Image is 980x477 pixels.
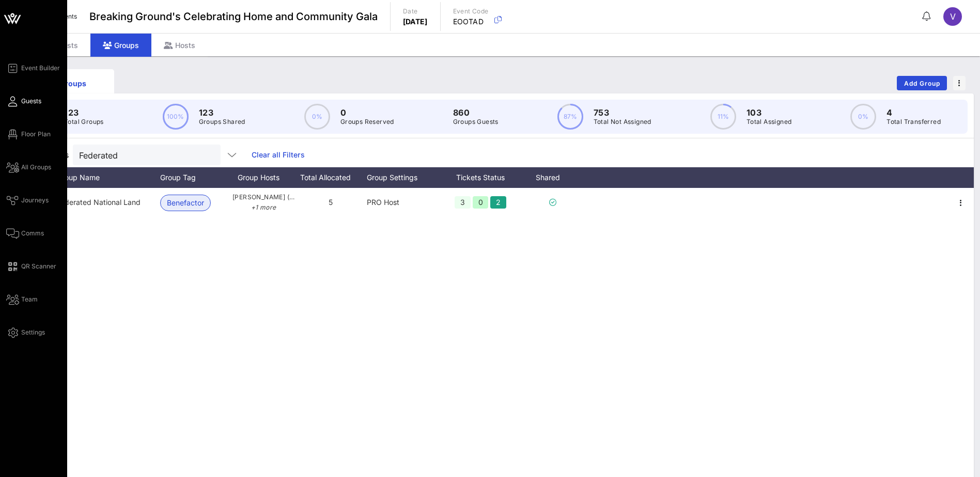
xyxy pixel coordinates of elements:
p: 4 [886,106,941,119]
p: +1 more [232,202,294,213]
div: V [943,7,962,26]
p: Groups Guests [453,117,499,127]
p: 753 [594,106,651,119]
span: Federated National Land [57,198,141,206]
p: Groups Shared [199,117,245,127]
span: V [950,11,956,22]
p: [DATE] [403,17,428,27]
div: 2 [490,196,506,209]
p: 123 [64,106,104,119]
div: PRO Host [367,188,439,217]
a: Clear all Filters [252,149,305,161]
div: Shared [522,167,584,188]
span: [PERSON_NAME] ([PERSON_NAME][EMAIL_ADDRESS][DOMAIN_NAME]) [232,192,294,213]
a: Team [6,293,38,306]
span: Breaking Ground's Celebrating Home and Community Gala [89,9,378,24]
p: Total Groups [64,117,104,127]
a: QR Scanner [6,260,56,273]
p: 0 [340,106,394,119]
a: Comms [6,227,44,240]
p: 103 [746,106,792,119]
button: Add Group [897,76,947,90]
div: Groups [39,78,106,89]
p: 860 [453,106,499,119]
span: Journeys [21,196,49,205]
div: Group Tag [160,167,232,188]
a: Guests [6,95,41,107]
p: Event Code [453,6,489,17]
p: Total Transferred [886,117,941,127]
span: QR Scanner [21,262,56,271]
div: Groups [90,34,151,57]
p: Groups Reserved [340,117,394,127]
span: Event Builder [21,63,60,73]
p: 123 [199,106,245,119]
span: Add Group [904,79,941,87]
div: Group Hosts [232,167,294,188]
p: EOOTAD [453,17,489,27]
a: All Groups [6,161,51,173]
a: Floor Plan [6,128,51,140]
div: 3 [455,196,471,209]
span: Team [21,295,38,304]
a: Journeys [6,194,49,206]
span: Settings [21,328,45,337]
a: Settings [6,326,45,339]
span: Floor Plan [21,130,51,139]
p: Total Not Assigned [594,117,651,127]
div: 0 [473,196,489,209]
div: Total Allocated [294,167,367,188]
p: Total Assigned [746,117,792,127]
p: Date [403,6,428,17]
span: Benefactor [167,195,204,211]
span: 5 [329,198,333,206]
span: Guests [21,97,41,106]
span: Comms [21,229,44,238]
div: Group Name [57,167,160,188]
div: Tickets Status [439,167,522,188]
a: Event Builder [6,62,60,74]
div: Hosts [151,34,208,57]
span: All Groups [21,163,51,172]
div: Group Settings [367,167,439,188]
